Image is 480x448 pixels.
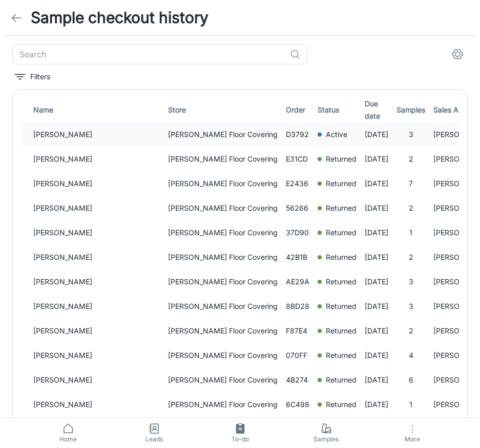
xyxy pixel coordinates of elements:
p: [PERSON_NAME] Floor Covering [168,203,278,214]
p: 2 [396,325,425,337]
p: [PERSON_NAME] [33,325,160,337]
p: [PERSON_NAME] [33,374,160,386]
p: Returned [326,374,357,386]
p: [PERSON_NAME] [33,203,160,214]
p: 3 [396,301,425,312]
p: [PERSON_NAME] [33,153,160,165]
p: Returned [326,227,357,238]
button: columns [447,44,468,64]
p: Returned [326,153,357,165]
p: 3 [396,129,425,140]
p: [PERSON_NAME] Floor Covering [168,276,278,287]
p: [DATE] [365,325,388,337]
p: 1 [396,399,425,410]
a: Samples [283,418,369,448]
th: Samples [392,98,429,122]
p: [PERSON_NAME] Floor Covering [168,252,278,263]
p: 4B274 [286,374,309,386]
p: Active [326,129,347,140]
th: Order [282,98,314,122]
p: [DATE] [365,374,388,386]
p: AE29A [286,276,309,287]
button: More [369,418,455,448]
p: [DATE] [365,301,388,312]
p: [PERSON_NAME] Floor Covering [168,399,278,410]
p: 4 [396,350,425,361]
th: Status [314,98,361,122]
p: 070FF [286,350,309,361]
p: F87E4 [286,325,309,337]
p: 37D90 [286,227,309,238]
span: Home [31,435,105,444]
p: [DATE] [365,227,388,238]
p: [PERSON_NAME] Floor Covering [168,374,278,386]
th: Store [164,98,282,122]
p: [DATE] [365,252,388,263]
p: [PERSON_NAME] [33,399,160,410]
p: 8BD28 [286,301,309,312]
p: [PERSON_NAME] [33,227,160,238]
p: Returned [326,178,357,189]
p: 6C498 [286,399,309,410]
p: [PERSON_NAME] Floor Covering [168,350,278,361]
p: [PERSON_NAME] [33,129,160,140]
span: Leads [117,435,191,444]
a: To-do [197,418,283,448]
p: [PERSON_NAME] [33,178,160,189]
p: [DATE] [365,276,388,287]
a: Leads [111,418,197,448]
p: 2 [396,203,425,214]
h1: Sample checkout history [31,6,208,29]
p: Returned [326,350,357,361]
span: More [375,435,449,443]
input: Search [12,44,286,64]
th: Name [21,98,164,122]
p: [DATE] [365,399,388,410]
p: 7 [396,178,425,189]
p: E2436 [286,178,309,189]
p: Returned [326,399,357,410]
p: 2 [396,153,425,165]
a: Home [25,418,111,448]
p: Returned [326,203,357,214]
p: [DATE] [365,129,388,140]
p: [PERSON_NAME] [33,350,160,361]
p: [PERSON_NAME] Floor Covering [168,325,278,337]
p: [PERSON_NAME] [33,301,160,312]
p: 6 [396,374,425,386]
span: To-do [203,435,277,444]
th: Due date [361,98,392,122]
span: Samples [289,435,363,444]
p: Filters [30,71,50,82]
p: [PERSON_NAME] Floor Covering [168,178,278,189]
p: [DATE] [365,153,388,165]
p: [DATE] [365,350,388,361]
p: 3 [396,276,425,287]
p: Returned [326,252,357,263]
p: 56266 [286,203,309,214]
p: [DATE] [365,178,388,189]
button: filter [12,69,53,85]
p: [PERSON_NAME] Floor Covering [168,301,278,312]
p: [PERSON_NAME] [33,276,160,287]
p: Returned [326,276,357,287]
p: 42B1B [286,252,309,263]
p: 2 [396,252,425,263]
p: Returned [326,301,357,312]
p: [PERSON_NAME] Floor Covering [168,153,278,165]
p: [PERSON_NAME] Floor Covering [168,129,278,140]
p: [PERSON_NAME] [33,252,160,263]
p: E31CD [286,153,309,165]
p: [PERSON_NAME] Floor Covering [168,227,278,238]
p: 1 [396,227,425,238]
p: D3792 [286,129,309,140]
p: [DATE] [365,203,388,214]
p: Returned [326,325,357,337]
